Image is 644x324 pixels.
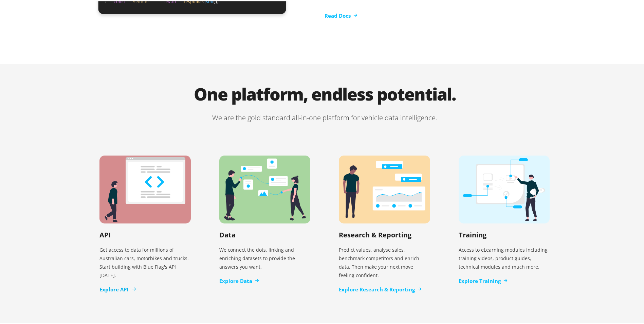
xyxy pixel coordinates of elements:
[339,241,430,281] p: Predict values, analyse sales, benchmark competitors and enrich data. Then make your next move fe...
[99,229,111,238] h2: API
[339,229,411,238] h2: Research & Reporting
[85,84,564,111] h1: One platform, endless potential.
[459,276,508,284] a: Explore Training
[85,111,564,122] p: We are the gold standard all-in-one platform for vehicle data intelligence.
[219,276,259,284] a: Explore Data
[99,241,191,281] p: Get access to data for millions of Australian cars, motorbikes and trucks. Start building with Bl...
[325,11,357,18] a: Read Docs
[339,284,422,292] a: Explore Research & Reporting
[459,229,486,238] h2: Training
[219,229,236,238] h2: Data
[99,284,135,292] a: Explore API
[219,241,311,272] p: We connect the dots, linking and enriching datasets to provide the answers you want.
[459,241,550,272] p: Access to eLearning modules including training videos, product guides, technical modules and much...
